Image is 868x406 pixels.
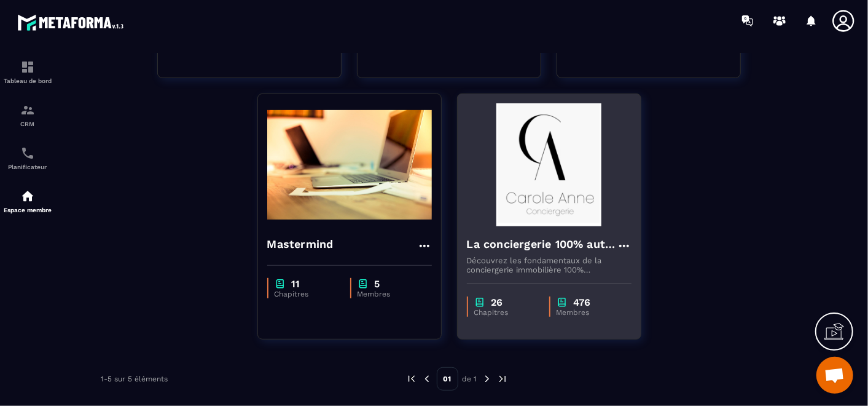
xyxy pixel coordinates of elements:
p: CRM [3,121,52,127]
p: Membres [358,290,420,298]
p: 26 [491,297,503,308]
img: scheduler [20,146,35,161]
p: 5 [375,278,380,290]
img: next [497,373,508,384]
img: formation-background [267,103,432,226]
p: Chapitres [474,308,537,317]
img: formation [20,60,35,74]
img: formation-background [467,103,631,226]
img: chapter [474,297,485,308]
p: de 1 [463,374,477,384]
img: logo [17,11,128,34]
p: Tableau de bord [3,78,52,84]
a: formationformationTableau de bord [3,50,52,94]
p: 1-5 sur 5 éléments [101,375,168,383]
img: chapter [275,278,286,290]
p: 01 [437,367,458,391]
p: 11 [292,278,300,290]
p: Planificateur [3,164,52,170]
img: automations [20,189,35,204]
a: formation-backgroundMastermindchapter11Chapitreschapter5Membres [257,94,457,355]
img: next [482,373,493,384]
img: prev [406,373,417,384]
img: formation [20,103,35,117]
p: Espace membre [3,207,52,213]
h4: Mastermind [267,236,334,253]
a: formation-backgroundLa conciergerie 100% automatiséeDécouvrez les fondamentaux de la conciergerie... [457,94,657,355]
div: Ouvrir le chat [816,357,853,394]
img: chapter [358,278,369,290]
a: schedulerschedulerPlanificateur [3,137,52,180]
p: 476 [574,297,591,308]
img: prev [421,373,432,384]
img: chapter [557,297,568,308]
p: Chapitres [275,290,338,298]
p: Découvrez les fondamentaux de la conciergerie immobilière 100% automatisée. Cette formation est c... [467,256,631,274]
a: automationsautomationsEspace membre [3,180,52,223]
p: Membres [557,308,619,317]
a: formationformationCRM [3,94,52,137]
h4: La conciergerie 100% automatisée [467,236,617,253]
